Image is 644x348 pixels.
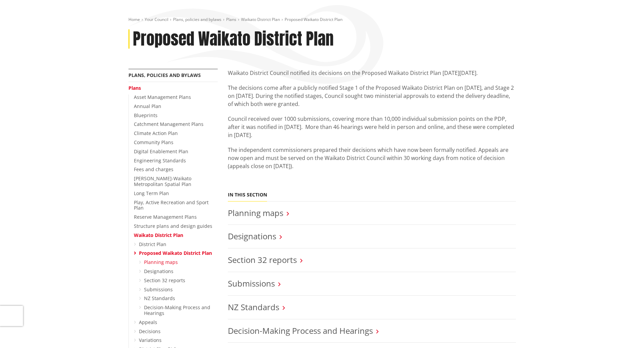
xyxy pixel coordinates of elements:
[134,112,158,118] a: Blueprints
[134,94,191,100] a: Asset Management Plans
[139,337,162,343] a: Variations
[133,29,334,49] h1: Proposed Waikato District Plan
[134,139,173,145] a: Community Plans
[228,301,279,313] a: NZ Standards
[228,325,373,336] a: Decision-Making Process and Hearings
[134,199,209,211] a: Play, Active Recreation and Sport Plan
[228,254,297,265] a: Section 32 reports
[228,192,267,198] h5: In this section
[228,146,516,170] p: The independent commissioners prepared their decisions which have now been formally notified. App...
[134,130,178,136] a: Climate Action Plan
[144,286,173,293] a: Submissions
[134,148,188,155] a: Digital Enablement Plan
[128,17,516,23] nav: breadcrumb
[228,115,516,139] p: Council received over 1000 submissions, covering more than 10,000 individual submission points on...
[226,17,236,22] a: Plans
[144,304,210,316] a: Decision-Making Process and Hearings
[144,277,185,284] a: Section 32 reports
[134,190,169,196] a: Long Term Plan
[144,259,178,265] a: Planning maps
[613,320,637,344] iframe: Messenger Launcher
[144,268,173,274] a: Designations
[139,241,166,247] a: District Plan
[228,231,276,242] a: Designations
[173,17,221,22] a: Plans, policies and bylaws
[128,72,201,78] a: Plans, policies and bylaws
[128,17,140,22] a: Home
[134,166,173,172] a: Fees and charges
[128,85,141,91] a: Plans
[134,232,183,238] a: Waikato District Plan
[228,207,283,218] a: Planning maps
[228,84,516,108] p: The decisions come after a publicly notified Stage 1 of the Proposed Waikato District Plan on [DA...
[139,328,161,334] a: Decisions
[139,319,157,325] a: Appeals
[285,17,342,22] span: Proposed Waikato District Plan
[228,278,275,289] a: Submissions
[134,103,161,109] a: Annual Plan
[134,121,204,127] a: Catchment Management Plans
[134,214,197,220] a: Reserve Management Plans
[134,223,212,229] a: Structure plans and design guides
[228,69,516,77] p: Waikato District Council notified its decisions on the Proposed Waikato District Plan [DATE][DATE].
[134,175,191,187] a: [PERSON_NAME]-Waikato Metropolitan Spatial Plan
[144,295,175,301] a: NZ Standards
[241,17,280,22] a: Waikato District Plan
[134,157,186,164] a: Engineering Standards
[145,17,168,22] a: Your Council
[139,250,212,256] a: Proposed Waikato District Plan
